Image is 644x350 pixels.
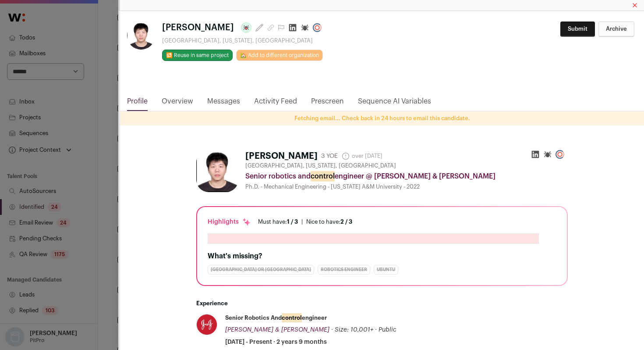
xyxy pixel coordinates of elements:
div: Ubuntu [374,265,398,275]
div: 3 YOE [321,152,338,161]
a: Sequence AI Variables [358,96,431,111]
span: [PERSON_NAME] & [PERSON_NAME] [225,327,329,333]
span: · [375,325,377,334]
a: 🏡 Add to different organization [236,50,323,61]
div: Ph.D. - Mechanical Engineering - [US_STATE] A&M University - 2022 [245,183,568,190]
div: Senior robotics and engineer [225,314,327,322]
div: [GEOGRAPHIC_DATA], [US_STATE], [GEOGRAPHIC_DATA] [162,37,325,44]
div: Robotics Engineer [318,265,370,275]
a: Profile [127,96,148,111]
div: Must have: [258,218,298,225]
button: Archive [598,21,634,37]
mark: control [311,171,335,182]
span: 1 / 3 [287,219,298,225]
div: Senior robotics and engineer @ [PERSON_NAME] & [PERSON_NAME] [245,171,568,182]
p: Fetching email... Check back in 24 hours to email this candidate. [120,115,644,122]
ul: | [258,218,352,225]
span: [PERSON_NAME] [162,21,234,34]
mark: control [282,313,302,322]
img: e2e0f59a685b15d86c76bddb95aecfe0539576195a480952319ff59394636edb [196,150,238,192]
span: over [DATE] [341,152,382,161]
img: e2e0f59a685b15d86c76bddb95aecfe0539576195a480952319ff59394636edb [127,21,155,50]
a: Overview [162,96,193,111]
img: 8099dbca54a2378be997bbae22b26d51b6a2fcb566bc439845a603a6e72bea14.jpg [197,314,217,335]
span: [DATE] - Present · 2 years 9 months [225,338,327,346]
span: [GEOGRAPHIC_DATA], [US_STATE], [GEOGRAPHIC_DATA] [245,162,396,169]
h2: Experience [196,300,568,307]
h1: [PERSON_NAME] [245,150,318,162]
button: 🔂 Reuse in same project [162,50,233,61]
div: [GEOGRAPHIC_DATA] or [GEOGRAPHIC_DATA] [208,265,314,275]
a: Activity Feed [254,96,297,111]
span: 2 / 3 [340,219,352,225]
a: Messages [207,96,240,111]
a: Prescreen [311,96,344,111]
span: Public [379,327,396,333]
div: Nice to have: [306,218,352,225]
div: Highlights [208,218,251,226]
h2: What's missing? [208,251,556,261]
button: Submit [560,21,595,37]
span: · Size: 10,001+ [331,327,373,333]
